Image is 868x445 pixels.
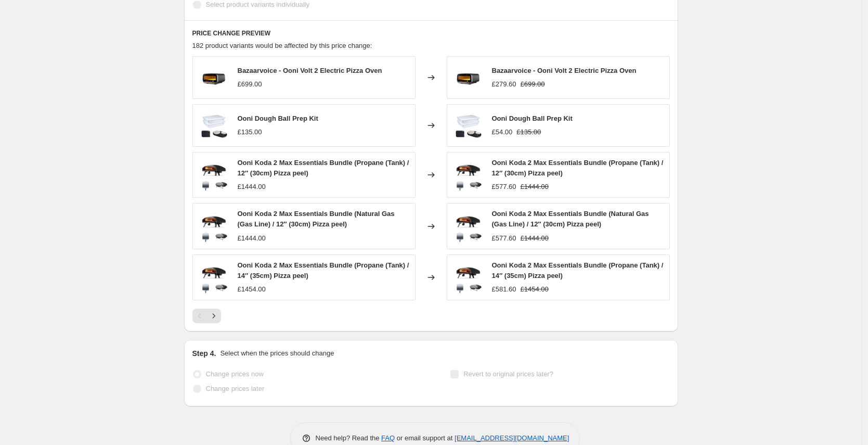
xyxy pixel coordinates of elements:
[238,79,262,90] div: £699.00
[206,370,264,378] span: Change prices now
[238,67,382,74] span: Bazaarvoice - Ooni Volt 2 Electric Pizza Oven
[198,159,229,190] img: K2M_Essentials_US_CA_80x.png
[238,233,266,244] div: £1444.00
[492,79,516,90] div: £279.60
[521,79,545,90] strike: £699.00
[521,182,549,192] strike: £1444.00
[492,182,516,192] div: £577.60
[198,110,229,141] img: DoughBall-Prep-Kit_80x.jpg
[198,211,229,242] img: K2M_Essentials_US_CA_80x.png
[455,434,569,442] a: [EMAIL_ADDRESS][DOMAIN_NAME]
[192,348,216,359] h2: Step 4.
[395,434,455,442] span: or email support at
[492,210,649,228] span: Ooni Koda 2 Max Essentials Bundle (Natural Gas (Gas Line) / 12″ (30cm) Pizza peel)
[238,127,262,137] div: £135.00
[452,110,484,141] img: DoughBall-Prep-Kit_80x.jpg
[452,211,484,242] img: K2M_Essentials_US_CA_80x.png
[198,62,229,93] img: 1000x1000-Ovens-ToScale-Volt2-F_80x.webp
[492,67,637,74] span: Bazaarvoice - Ooni Volt 2 Electric Pizza Oven
[198,262,229,293] img: K2M_Essentials_US_CA_80x.png
[316,434,382,442] span: Need help? Read the
[492,261,664,279] span: Ooni Koda 2 Max Essentials Bundle (Propane (Tank) / 14″ (35cm) Pizza peel)
[238,210,395,228] span: Ooni Koda 2 Max Essentials Bundle (Natural Gas (Gas Line) / 12″ (30cm) Pizza peel)
[521,233,549,244] strike: £1444.00
[206,385,265,392] span: Change prices later
[521,284,549,295] strike: £1454.00
[192,42,372,49] span: 182 product variants would be affected by this price change:
[492,127,513,137] div: £54.00
[220,348,334,359] p: Select when the prices should change
[492,284,516,295] div: £581.60
[516,127,541,137] strike: £135.00
[238,115,318,122] span: Ooni Dough Ball Prep Kit
[238,261,409,279] span: Ooni Koda 2 Max Essentials Bundle (Propane (Tank) / 14″ (35cm) Pizza peel)
[452,159,484,190] img: K2M_Essentials_US_CA_80x.png
[463,370,553,378] span: Revert to original prices later?
[452,262,484,293] img: K2M_Essentials_US_CA_80x.png
[206,1,309,8] span: Select product variants individually
[238,182,266,192] div: £1444.00
[381,434,395,442] a: FAQ
[192,29,670,37] h6: PRICE CHANGE PREVIEW
[492,233,516,244] div: £577.60
[452,62,484,93] img: 1000x1000-Ovens-ToScale-Volt2-F_80x.webp
[492,159,664,177] span: Ooni Koda 2 Max Essentials Bundle (Propane (Tank) / 12″ (30cm) Pizza peel)
[192,309,221,323] nav: Pagination
[206,309,221,323] button: Next
[238,159,409,177] span: Ooni Koda 2 Max Essentials Bundle (Propane (Tank) / 12″ (30cm) Pizza peel)
[492,115,573,122] span: Ooni Dough Ball Prep Kit
[238,284,266,295] div: £1454.00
